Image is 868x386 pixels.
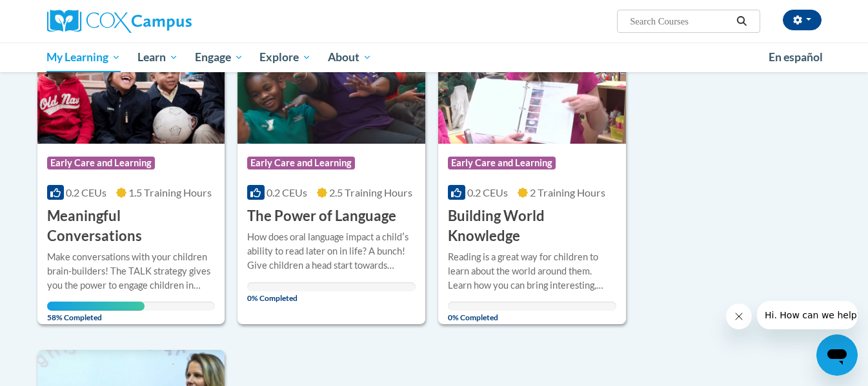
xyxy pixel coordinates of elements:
a: En español [760,44,831,71]
img: Course Logo [37,12,225,144]
input: Search Courses [629,14,732,29]
span: About [328,50,372,65]
a: Course LogoEarly Care and Learning0.2 CEUs2 Training Hours Building World KnowledgeReading is a g... [438,12,626,324]
h3: Meaningful Conversations [47,206,216,246]
img: Course Logo [237,12,425,144]
a: My Learning [39,43,130,72]
iframe: Message from company [757,301,858,329]
div: Reading is a great way for children to learn about the world around them. Learn how you can bring... [448,250,616,293]
img: Course Logo [438,12,626,144]
a: About [319,43,380,72]
div: How does oral language impact a childʹs ability to read later on in life? A bunch! Give children ... [247,230,416,273]
span: 2.5 Training Hours [329,186,412,198]
span: Early Care and Learning [247,157,355,169]
span: Explore [259,50,311,65]
a: Course LogoEarly Care and Learning0.2 CEUs2.5 Training Hours The Power of LanguageHow does oral l... [237,12,425,324]
span: En español [769,50,823,64]
img: Cox Campus [47,10,192,33]
span: My Learning [46,50,121,65]
a: Engage [187,43,252,72]
span: 0.2 CEUs [66,186,106,198]
span: Engage [195,50,243,65]
div: Main menu [28,43,841,72]
button: Search [732,14,751,29]
iframe: Button to launch messaging window [816,334,858,376]
span: 1.5 Training Hours [128,186,212,198]
span: 0.2 CEUs [267,186,307,198]
a: Explore [251,43,319,72]
div: Make conversations with your children brain-builders! The TALK strategy gives you the power to en... [47,250,216,293]
h3: Building World Knowledge [448,206,616,246]
span: 0.2 CEUs [467,186,508,198]
a: Course LogoEarly Care and Learning0.2 CEUs1.5 Training Hours Meaningful ConversationsMake convers... [37,12,225,324]
div: Your progress [47,302,145,311]
span: 2 Training Hours [530,186,605,198]
a: Cox Campus [47,10,292,33]
iframe: Close message [726,304,752,329]
span: Learn [137,50,178,65]
span: Hi. How can we help? [8,9,105,19]
h3: The Power of Language [247,206,396,226]
button: Account Settings [783,10,822,30]
a: Learn [129,43,187,72]
span: 58% Completed [47,302,145,322]
span: Early Care and Learning [47,157,155,169]
span: Early Care and Learning [448,157,556,169]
